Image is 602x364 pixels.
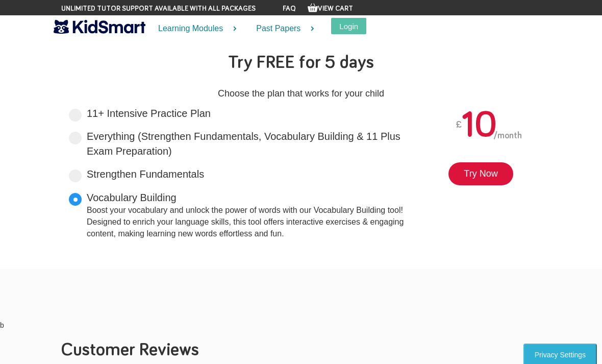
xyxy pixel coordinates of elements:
[331,18,366,34] button: Login
[493,131,522,140] sub: /month
[87,167,204,182] label: Strengthen Fundamentals
[87,129,413,158] label: Everything (Strengthen Fundamentals, Vocabulary Building & 11 Plus Exam Preparation)
[145,15,243,42] a: Learning Modules
[87,205,413,240] div: Boost your vocabulary and unlock the power of words with our Vocabulary Building tool! Designed t...
[61,341,541,361] h2: Customer Reviews
[61,46,541,81] h2: Try FREE for 5 days
[456,115,462,134] sup: £
[87,106,211,121] label: 11+ Intensive Practice Plan
[54,18,145,36] img: KidSmart logo
[243,15,321,42] a: Past Papers
[283,5,296,12] a: FAQ
[462,107,497,144] span: 10
[61,4,256,14] span: Unlimited tutor support available with all packages
[61,86,541,101] p: Choose the plan that works for your child
[448,162,513,186] a: Try Now
[87,190,413,240] label: Vocabulary Building
[308,5,353,12] a: View Cart
[308,3,318,13] img: Your items in the shopping basket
